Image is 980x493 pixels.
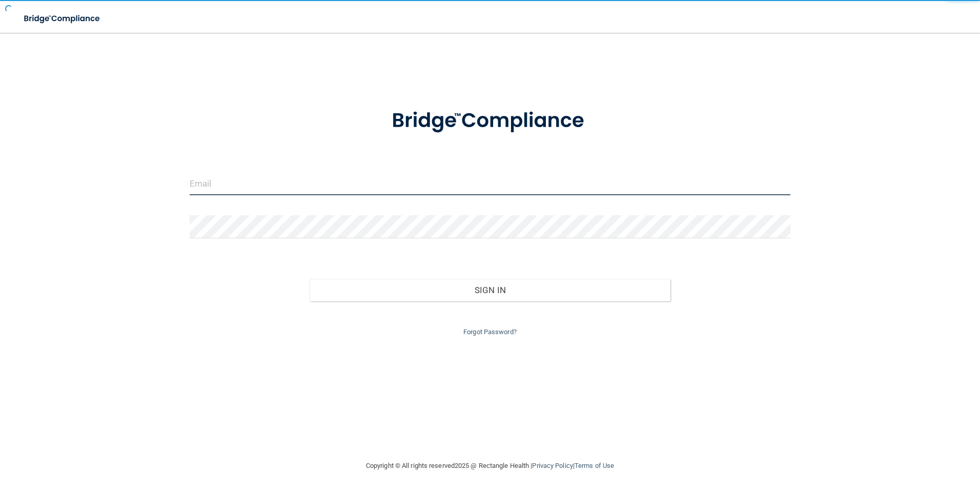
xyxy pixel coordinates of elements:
[463,328,517,336] a: Forgot Password?
[303,449,677,482] div: Copyright © All rights reserved 2025 @ Rectangle Health | |
[371,94,609,148] img: bridge_compliance_login_screen.278c3ca4.svg
[15,8,110,29] img: bridge_compliance_login_screen.278c3ca4.svg
[310,279,670,301] button: Sign In
[190,172,791,195] input: Email
[929,422,968,461] iframe: Drift Widget Chat Controller
[532,462,573,469] a: Privacy Policy
[575,462,614,469] a: Terms of Use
